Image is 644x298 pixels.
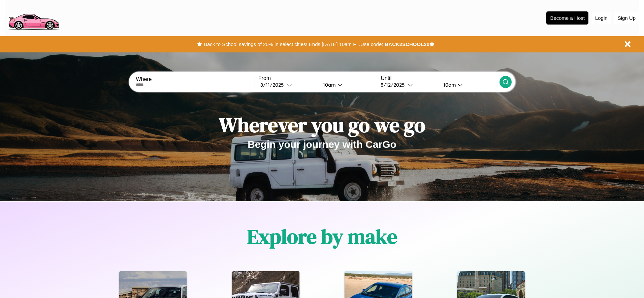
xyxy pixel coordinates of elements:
img: logo [5,3,62,32]
b: BACK2SCHOOL20 [385,41,429,47]
div: 10am [320,82,337,88]
button: 8/11/2025 [258,81,318,88]
div: 8 / 12 / 2025 [381,82,408,88]
h1: Explore by make [247,223,397,250]
div: 10am [440,82,458,88]
label: Until [381,75,499,81]
button: Back to School savings of 20% in select cities! Ends [DATE] 10am PT.Use code: [202,40,385,49]
button: 10am [438,81,499,88]
button: 10am [318,81,377,88]
label: From [258,75,377,81]
button: Sign Up [614,12,639,24]
button: Become a Host [546,11,588,25]
button: Login [592,12,611,24]
label: Where [136,76,254,82]
div: 8 / 11 / 2025 [260,82,287,88]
